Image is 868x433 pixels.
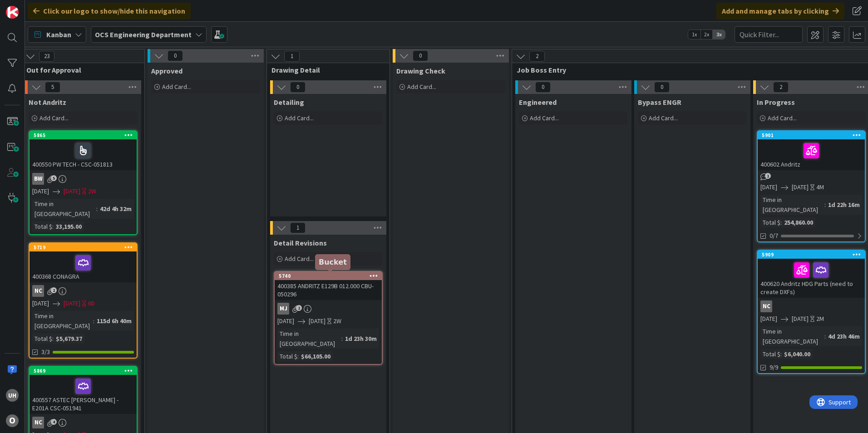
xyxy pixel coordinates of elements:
span: Out for Approval [26,65,133,74]
span: Drawing Detail [271,65,378,74]
div: 400602 Andritz [758,139,865,170]
div: 1d 23h 30m [343,334,379,344]
div: Total $ [760,217,780,227]
span: [DATE] [277,316,294,326]
div: Total $ [32,221,52,231]
span: 0 [168,50,183,61]
span: 1 [765,173,771,179]
div: BW [32,173,44,185]
span: [DATE] [32,299,49,308]
div: 5869 [34,368,137,374]
div: 5901400602 Andritz [758,131,865,170]
span: 2 [296,305,302,311]
div: uh [6,389,19,402]
span: [DATE] [760,314,777,324]
span: : [93,316,94,326]
a: 5719400368 CONAGRANC[DATE][DATE]6DTime in [GEOGRAPHIC_DATA]:115d 6h 40mTotal $:$5,679.373/3 [29,242,138,359]
span: Engineered [519,98,557,107]
div: Time in [GEOGRAPHIC_DATA] [277,329,341,349]
span: Add Card... [285,255,314,263]
div: $5,679.37 [54,334,84,344]
span: 1x [688,30,700,39]
div: O [6,414,19,427]
a: 5865400550 PW TECH - CSC-051813BW[DATE][DATE]2WTime in [GEOGRAPHIC_DATA]:42d 4h 32mTotal $:33,195.00 [29,130,138,235]
div: 5901 [762,132,865,138]
div: 5865 [30,131,137,139]
span: Add Card... [162,83,191,91]
div: 42d 4h 32m [98,204,134,214]
span: Approved [151,66,182,75]
span: Not Andritz [29,98,66,107]
div: 5865400550 PW TECH - CSC-051813 [30,131,137,170]
span: Add Card... [649,114,678,122]
div: Click our logo to show/hide this navigation [28,3,191,19]
div: 115d 6h 40m [94,316,134,326]
span: 0 [413,50,428,61]
span: [DATE] [760,182,777,192]
span: Add Card... [407,83,436,91]
div: MJ [277,303,289,315]
span: 4 [51,419,57,425]
span: : [780,349,782,359]
span: 1 [290,222,306,233]
span: 2 [773,82,789,93]
span: 0 [535,82,551,93]
span: [DATE] [32,187,49,196]
div: 2W [333,316,341,326]
span: In Progress [757,98,795,107]
span: Bypass ENGR [638,98,681,107]
b: OCS Engineering Department [95,30,192,39]
span: [DATE] [64,299,80,308]
div: $6,040.00 [782,349,813,359]
span: 3/3 [41,347,50,357]
span: 5 [45,82,60,93]
span: Add Card... [39,114,69,122]
div: Total $ [277,351,297,361]
div: 254,860.00 [782,217,815,227]
div: BW [30,173,137,185]
div: Time in [GEOGRAPHIC_DATA] [760,195,824,215]
div: NC [32,417,44,428]
span: Job Boss Entry [517,65,861,74]
a: 5740400385 ANDRITZ E129B 012.000 CBU- 050296MJ[DATE][DATE]2WTime in [GEOGRAPHIC_DATA]:1d 23h 30mT... [274,271,383,365]
span: [DATE] [792,314,809,324]
span: : [96,204,98,214]
div: NC [32,285,44,297]
div: 5740 [275,272,382,280]
div: 5901 [758,131,865,139]
span: Drawing Check [396,66,445,75]
div: 1d 22h 16m [826,200,862,210]
span: : [824,200,826,210]
span: [DATE] [64,187,80,196]
div: MJ [275,303,382,315]
div: 5909 [758,251,865,259]
div: 400620 Andritz HDG Parts (need to create DXFs) [758,259,865,298]
div: Time in [GEOGRAPHIC_DATA] [760,326,824,346]
div: 400557 ASTEC [PERSON_NAME] - E201A CSC-051941 [30,375,137,414]
span: 0/7 [769,231,778,241]
a: 5909400620 Andritz HDG Parts (need to create DXFs)NC[DATE][DATE]2MTime in [GEOGRAPHIC_DATA]:4d 23... [757,250,866,374]
div: 5909400620 Andritz HDG Parts (need to create DXFs) [758,251,865,298]
div: NC [30,417,137,428]
span: : [52,221,54,231]
span: 2 [51,287,57,293]
div: 400550 PW TECH - CSC-051813 [30,139,137,170]
div: 5719 [34,244,137,251]
div: 5740 [279,273,382,279]
div: NC [758,300,865,312]
div: 5869 [30,367,137,375]
a: 5901400602 Andritz[DATE][DATE]4MTime in [GEOGRAPHIC_DATA]:1d 22h 16mTotal $:254,860.000/7 [757,130,866,242]
span: : [297,351,299,361]
div: 5719 [30,243,137,251]
span: : [780,217,782,227]
span: 0 [290,82,306,93]
div: 2M [816,314,824,324]
span: 0 [654,82,670,93]
div: 6D [88,299,95,308]
span: 9/9 [769,363,778,372]
span: Add Card... [530,114,559,122]
div: 4d 23h 46m [826,331,862,341]
span: 2 [529,51,545,62]
span: : [341,334,343,344]
span: Detail Revisions [274,238,327,247]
